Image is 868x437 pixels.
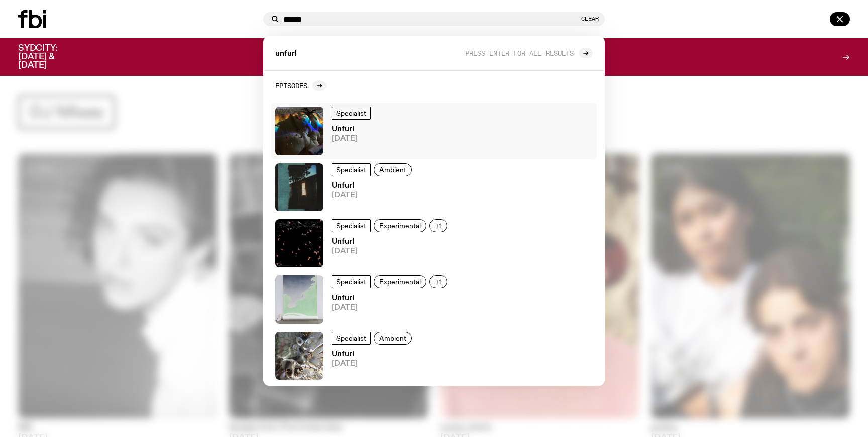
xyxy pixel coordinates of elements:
h3: SYDCITY: [DATE] & [DATE] [18,44,82,70]
a: Press enter for all results [465,48,593,58]
a: SpecialistExperimental+1Unfurl[DATE] [271,271,597,328]
a: A piece of fabric is pierced by sewing pins with different coloured heads, a rainbow light is cas... [271,103,597,159]
h3: Unfurl [332,351,415,358]
h3: Unfurl [332,182,415,190]
span: [DATE] [332,192,415,199]
span: [DATE] [332,304,450,312]
span: unfurl [275,50,297,58]
span: [DATE] [332,360,415,368]
span: [DATE] [332,248,450,255]
a: SpecialistAmbientUnfurl[DATE] [271,328,597,384]
span: [DATE] [332,135,374,143]
h2: Episodes [275,82,307,89]
h3: Unfurl [332,126,374,133]
h3: Unfurl [332,238,450,246]
a: SpecialistExperimental+1Unfurl[DATE] [271,215,597,271]
span: Press enter for all results [465,49,574,57]
img: A piece of fabric is pierced by sewing pins with different coloured heads, a rainbow light is cas... [275,107,323,155]
a: Episodes [275,81,327,91]
button: Clear [581,16,599,22]
a: SpecialistAmbientUnfurl[DATE] [271,159,597,215]
h3: Unfurl [332,295,450,302]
